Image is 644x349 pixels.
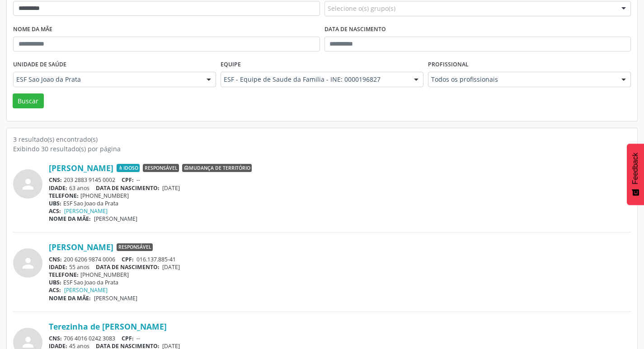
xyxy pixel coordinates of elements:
div: 200 6206 9874 0006 [49,256,631,263]
label: Nome da mãe [13,23,52,37]
i: person [20,255,36,271]
span: Responsável [143,164,179,172]
div: 203 2883 9145 0002 [49,176,631,184]
button: Buscar [13,93,44,109]
span: TELEFONE: [49,192,79,200]
span: NOME DA MÃE: [49,215,91,223]
span: Selecione o(s) grupo(s) [328,4,395,13]
span: 016.137.885-41 [136,256,176,263]
div: [PHONE_NUMBER] [49,271,631,279]
span: [DATE] [162,263,180,271]
span: CNS: [49,335,62,342]
button: Feedback - Mostrar pesquisa [627,144,644,205]
div: [PHONE_NUMBER] [49,192,631,200]
span: ESF - Equipe de Saude da Familia - INE: 0000196827 [224,75,405,84]
label: Data de nascimento [324,23,386,37]
span: DATA DE NASCIMENTO: [96,184,160,192]
span: [PERSON_NAME] [94,294,137,302]
div: 55 anos [49,263,631,271]
a: [PERSON_NAME] [64,286,108,294]
label: Equipe [221,58,241,72]
span: Mudança de território [182,164,252,172]
span: Todos os profissionais [431,75,612,84]
div: 3 resultado(s) encontrado(s) [13,135,631,144]
span: NOME DA MÃE: [49,294,91,302]
span: UBS: [49,200,61,207]
span: Feedback [631,153,639,184]
a: [PERSON_NAME] [49,163,113,173]
label: Profissional [428,58,469,72]
a: [PERSON_NAME] [64,207,108,215]
a: Terezinha de [PERSON_NAME] [49,321,167,331]
span: [PERSON_NAME] [94,215,137,223]
span: ESF Sao Joao da Prata [16,75,197,84]
span: CPF: [122,335,134,342]
span: ACS: [49,207,61,215]
div: Exibindo 30 resultado(s) por página [13,144,631,154]
span: CPF: [122,176,134,184]
span: [DATE] [162,184,180,192]
span: IDADE: [49,263,67,271]
span: CNS: [49,176,62,184]
span: DATA DE NASCIMENTO: [96,263,160,271]
span: TELEFONE: [49,271,79,279]
i: person [20,176,36,192]
span: IDADE: [49,184,67,192]
span: Idoso [117,164,140,172]
span: Responsável [117,243,153,251]
a: [PERSON_NAME] [49,242,113,252]
span: ACS: [49,286,61,294]
span: CNS: [49,256,62,263]
div: 63 anos [49,184,631,192]
div: ESF Sao Joao da Prata [49,200,631,207]
span: -- [136,176,140,184]
div: 706 4016 0242 3083 [49,335,631,342]
span: CPF: [122,256,134,263]
span: -- [136,335,140,342]
div: ESF Sao Joao da Prata [49,279,631,286]
label: Unidade de saúde [13,58,66,72]
span: UBS: [49,279,61,286]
